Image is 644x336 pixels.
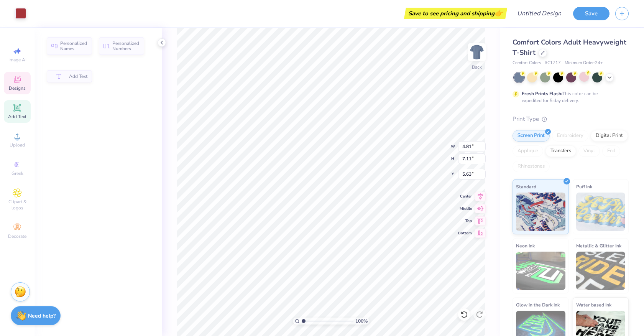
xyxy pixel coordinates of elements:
span: Add Text [69,74,87,79]
span: Bottom [458,231,472,236]
img: Puff Ink [576,193,626,231]
input: Untitled Design [511,6,567,21]
img: Metallic & Glitter Ink [576,252,626,290]
div: Save to see pricing and shipping [406,8,505,19]
div: Vinyl [578,145,600,157]
div: Applique [513,145,543,157]
span: Middle [458,206,472,211]
span: Center [458,194,472,199]
span: Greek [11,170,23,176]
strong: Need help? [28,312,56,320]
span: Comfort Colors [513,60,541,66]
div: Foil [602,145,620,157]
span: Clipart & logos [4,199,31,211]
button: Save [573,7,609,20]
span: Metallic & Glitter Ink [576,242,621,250]
span: Water based Ink [576,301,611,309]
strong: Fresh Prints Flash: [522,91,562,97]
span: Comfort Colors Adult Heavyweight T-Shirt [513,38,626,57]
span: Decorate [8,233,26,239]
div: Transfers [545,145,576,157]
div: This color can be expedited for 5 day delivery. [522,90,616,104]
img: Back [469,44,485,60]
img: Standard [516,193,565,231]
span: Glow in the Dark Ink [516,301,560,309]
span: Designs [9,85,26,91]
span: # C1717 [545,60,561,66]
span: Image AI [8,57,26,63]
div: Back [472,64,482,71]
span: Upload [10,142,25,148]
span: Top [458,218,472,224]
span: 👉 [495,8,503,18]
span: Add Text [8,114,26,120]
span: Personalized Numbers [112,41,140,51]
div: Embroidery [552,130,588,142]
span: Neon Ink [516,242,535,250]
div: Print Type [513,115,629,124]
img: Neon Ink [516,252,565,290]
span: Personalized Names [60,41,87,51]
div: Rhinestones [513,161,550,172]
span: 100 % [355,318,368,324]
div: Digital Print [591,130,628,142]
span: Standard [516,183,536,191]
span: Puff Ink [576,183,592,191]
div: Screen Print [513,130,550,142]
span: Minimum Order: 24 + [565,60,603,66]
